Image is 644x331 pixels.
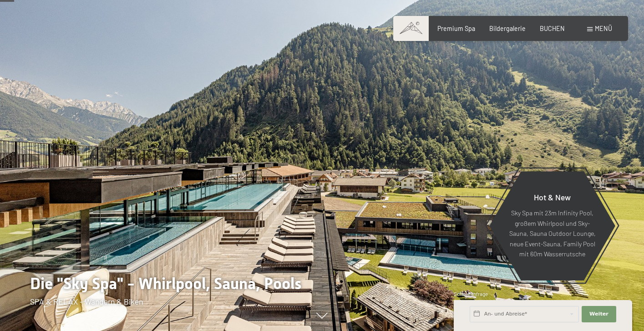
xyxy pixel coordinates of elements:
span: Weiter [589,311,609,318]
a: BUCHEN [540,25,565,32]
a: Premium Spa [437,25,475,32]
span: Schnellanfrage [454,291,488,297]
p: Sky Spa mit 23m Infinity Pool, großem Whirlpool und Sky-Sauna, Sauna Outdoor Lounge, neue Event-S... [509,208,596,260]
span: Menü [595,25,612,32]
span: Hot & New [534,192,571,202]
a: Hot & New Sky Spa mit 23m Infinity Pool, großem Whirlpool und Sky-Sauna, Sauna Outdoor Lounge, ne... [489,171,616,281]
a: Bildergalerie [489,25,526,32]
button: Weiter [582,306,616,322]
